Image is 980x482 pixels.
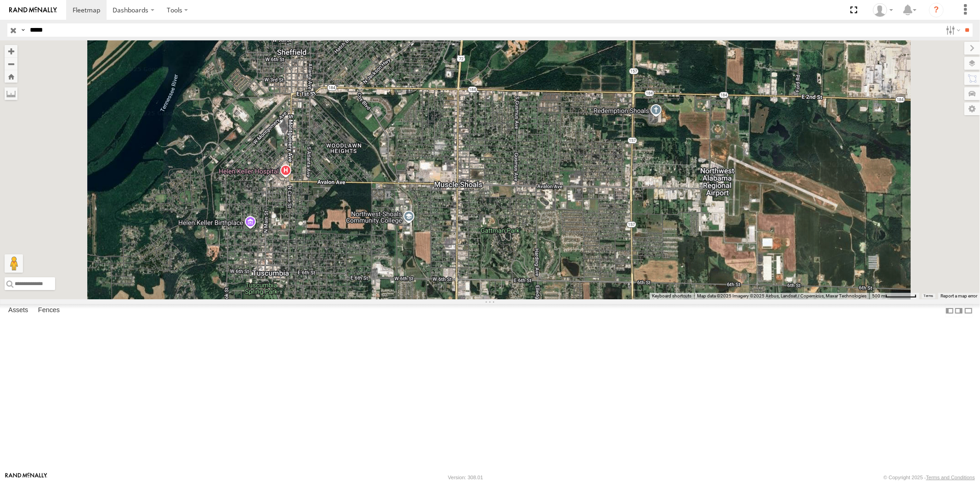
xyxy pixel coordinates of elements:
button: Zoom out [5,57,17,70]
button: Zoom in [5,45,17,57]
button: Keyboard shortcuts [652,293,691,299]
a: Terms and Conditions [926,475,975,480]
label: Fences [34,304,64,317]
label: Hide Summary Table [964,304,973,317]
span: 500 m [872,293,885,298]
div: Version: 308.01 [448,475,483,480]
label: Measure [5,87,17,100]
label: Search Query [19,23,27,37]
label: Dock Summary Table to the Right [954,304,963,317]
i: ? [929,3,944,17]
button: Zoom Home [5,70,17,83]
div: Sardor Khadjimedov [870,3,896,17]
a: Visit our Website [5,473,47,482]
button: Map Scale: 500 m per 64 pixels [869,293,919,299]
label: Dock Summary Table to the Left [945,304,954,317]
span: Map data ©2025 Imagery ©2025 Airbus, Landsat / Copernicus, Maxar Technologies [697,293,867,298]
label: Search Filter Options [942,23,962,37]
div: © Copyright 2025 - [884,475,975,480]
a: Terms (opens in new tab) [924,294,934,298]
label: Map Settings [964,102,980,115]
label: Assets [4,304,33,317]
button: Drag Pegman onto the map to open Street View [5,254,23,273]
img: rand-logo.svg [9,7,57,13]
a: Report a map error [940,293,977,298]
